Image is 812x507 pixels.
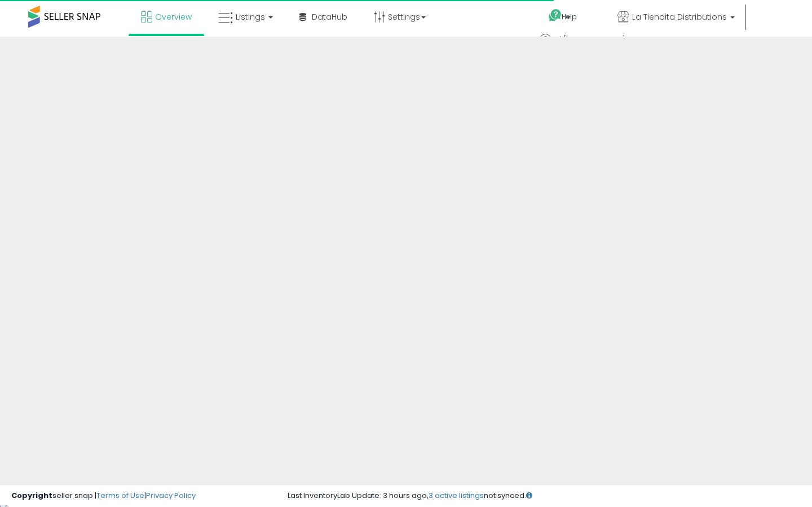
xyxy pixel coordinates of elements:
i: Get Help [548,8,562,23]
a: Privacy Policy [146,490,196,501]
strong: Copyright [11,490,52,501]
span: Listings [236,11,265,23]
a: Terms of Use [96,490,144,501]
span: Hi [PERSON_NAME] [554,34,625,45]
span: La Tiendita Distributions [632,11,727,23]
span: DataHub [312,11,347,23]
a: Hi [PERSON_NAME] [540,34,633,56]
div: Last InventoryLab Update: 3 hours ago, not synced. [288,491,801,501]
a: 3 active listings [429,490,484,501]
div: seller snap | | [11,491,196,501]
span: Help [562,12,577,21]
i: Click here to read more about un-synced listings. [526,492,532,499]
span: Overview [155,11,192,23]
